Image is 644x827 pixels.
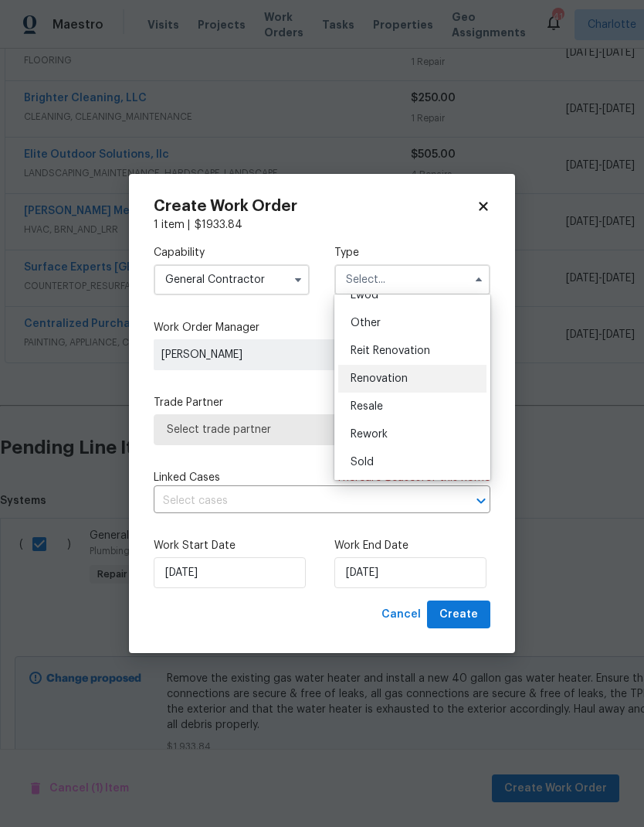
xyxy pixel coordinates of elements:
button: Show options [289,271,307,289]
button: Open [470,490,492,512]
label: Capability [154,245,310,260]
span: $ 1933.84 [195,220,242,230]
span: Create [439,605,478,625]
div: 1 item | [154,217,490,233]
input: Select... [154,264,310,295]
label: Work Order Manager [154,320,490,335]
span: Renovation [351,373,408,384]
span: Reit Renovation [351,345,430,356]
button: Cancel [375,601,427,629]
label: Type [334,245,490,260]
input: Select cases [154,489,447,513]
input: Select... [334,264,490,295]
span: Resale [351,401,383,412]
span: Other [351,318,381,328]
span: Lwod [351,290,378,301]
span: [PERSON_NAME] [161,347,384,362]
input: M/D/YYYY [334,557,486,588]
span: Rework [351,429,388,440]
button: Create [427,601,490,629]
input: M/D/YYYY [154,557,306,588]
span: Cancel [381,605,421,625]
span: Select trade partner [167,422,477,437]
h2: Create Work Order [154,199,476,214]
label: Work Start Date [154,538,310,553]
label: Work End Date [334,538,490,553]
span: Sold [351,457,374,468]
span: 8 [385,472,391,483]
span: Linked Cases [154,470,220,485]
button: Hide options [469,271,488,289]
label: Trade Partner [154,395,490,410]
